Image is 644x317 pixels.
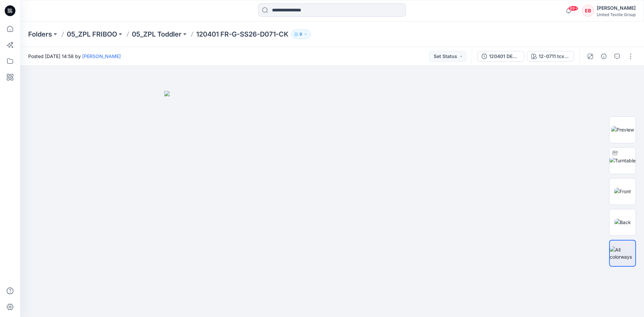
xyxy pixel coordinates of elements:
img: All colorways [610,246,635,260]
div: EB [582,5,594,17]
button: 120401 DEV COL -selected prints [477,51,524,62]
a: Folders [28,30,52,39]
p: 120401 FR-G-SS26-D071-CK [196,30,288,39]
p: 9 [300,31,302,38]
a: 05_ZPL FRIBOO [67,30,117,39]
span: Posted [DATE] 14:58 by [28,53,121,60]
button: Details [598,51,609,62]
div: United Textile Group [597,12,636,17]
span: 99+ [568,6,578,11]
img: Preview [611,126,634,133]
div: 12-0711 tcx / 8156-01 [539,53,570,60]
img: Back [614,219,631,226]
button: 9 [291,30,311,39]
img: Turntable [609,157,636,164]
a: 05_ZPL Toddler [132,30,181,39]
a: [PERSON_NAME] [82,53,121,59]
img: Front [614,188,631,195]
div: [PERSON_NAME] [597,4,636,12]
button: 12-0711 tcx / 8156-01 [527,51,574,62]
div: 120401 DEV COL -selected prints [489,53,520,60]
